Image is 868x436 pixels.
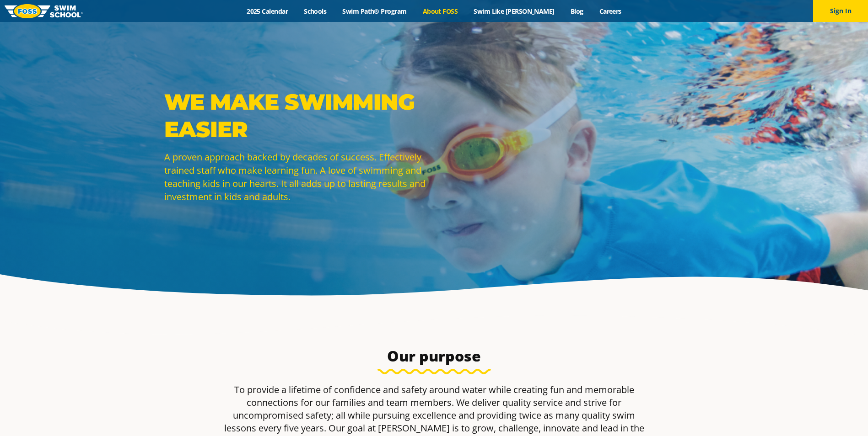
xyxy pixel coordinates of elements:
[164,88,430,143] p: WE MAKE SWIMMING EASIER
[164,150,430,203] p: A proven approach backed by decades of success. Effectively trained staff who make learning fun. ...
[466,7,563,16] a: Swim Like [PERSON_NAME]
[5,4,83,18] img: FOSS Swim School Logo
[296,7,334,16] a: Schools
[239,7,296,16] a: 2025 Calendar
[562,7,591,16] a: Blog
[334,7,415,16] a: Swim Path® Program
[591,7,629,16] a: Careers
[415,7,466,16] a: About FOSS
[218,347,650,365] h3: Our purpose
